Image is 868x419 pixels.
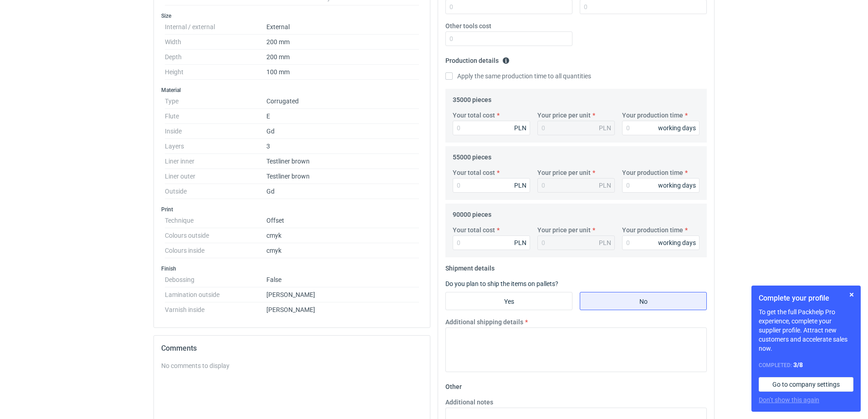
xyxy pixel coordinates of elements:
[266,109,419,124] dd: E
[165,184,266,199] dt: Outside
[266,154,419,169] dd: Testliner brown
[759,395,819,404] button: Don’t show this again
[161,87,423,94] h3: Material
[453,225,495,235] label: Your total cost
[165,228,266,243] dt: Colours outside
[537,225,591,235] label: Your price per unit
[266,213,419,228] dd: Offset
[445,398,493,407] label: Additional notes
[266,94,419,109] dd: Corrugated
[161,361,423,370] div: No comments to display
[165,213,266,228] dt: Technique
[514,123,526,133] div: PLN
[599,238,611,247] div: PLN
[165,109,266,124] dt: Flute
[453,121,530,135] input: 0
[266,169,419,184] dd: Testliner brown
[266,50,419,65] dd: 200 mm
[759,360,853,370] div: Completed:
[453,178,530,193] input: 0
[161,206,423,213] h3: Print
[165,65,266,80] dt: Height
[161,343,423,354] h2: Comments
[161,265,423,272] h3: Finish
[759,307,853,353] p: To get the full Packhelp Pro experience, complete your supplier profile. Attract new customers an...
[165,94,266,109] dt: Type
[445,21,491,31] label: Other tools cost
[622,178,700,193] input: 0
[514,181,526,190] div: PLN
[622,235,700,250] input: 0
[537,111,591,120] label: Your price per unit
[453,235,530,250] input: 0
[846,289,857,300] button: Skip for now
[599,181,611,190] div: PLN
[622,111,683,120] label: Your production time
[658,238,696,247] div: working days
[759,377,853,392] a: Go to company settings
[266,287,419,302] dd: [PERSON_NAME]
[658,181,696,190] div: working days
[514,238,526,247] div: PLN
[537,168,591,177] label: Your price per unit
[622,225,683,235] label: Your production time
[759,293,853,304] h1: Complete your profile
[622,121,700,135] input: 0
[266,184,419,199] dd: Gd
[658,123,696,133] div: working days
[453,92,491,103] legend: 35000 pieces
[453,111,495,120] label: Your total cost
[445,379,462,390] legend: Other
[266,20,419,35] dd: External
[445,261,495,272] legend: Shipment details
[266,65,419,80] dd: 100 mm
[453,150,491,161] legend: 55000 pieces
[165,139,266,154] dt: Layers
[445,31,572,46] input: 0
[165,154,266,169] dt: Liner inner
[266,228,419,243] dd: cmyk
[165,35,266,50] dt: Width
[165,124,266,139] dt: Inside
[266,139,419,154] dd: 3
[165,243,266,258] dt: Colours inside
[622,168,683,177] label: Your production time
[793,361,803,368] strong: 3 / 8
[445,317,523,327] label: Additional shipping details
[165,287,266,302] dt: Lamination outside
[165,302,266,313] dt: Varnish inside
[266,243,419,258] dd: cmyk
[165,272,266,287] dt: Debossing
[445,292,572,310] label: Yes
[266,272,419,287] dd: False
[445,280,558,287] label: Do you plan to ship the items on pallets?
[165,20,266,35] dt: Internal / external
[161,12,423,20] h3: Size
[165,50,266,65] dt: Depth
[445,72,591,81] label: Apply the same production time to all quantities
[599,123,611,133] div: PLN
[453,207,491,218] legend: 90000 pieces
[580,292,707,310] label: No
[266,124,419,139] dd: Gd
[453,168,495,177] label: Your total cost
[165,169,266,184] dt: Liner outer
[445,53,510,64] legend: Production details
[266,35,419,50] dd: 200 mm
[266,302,419,313] dd: [PERSON_NAME]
